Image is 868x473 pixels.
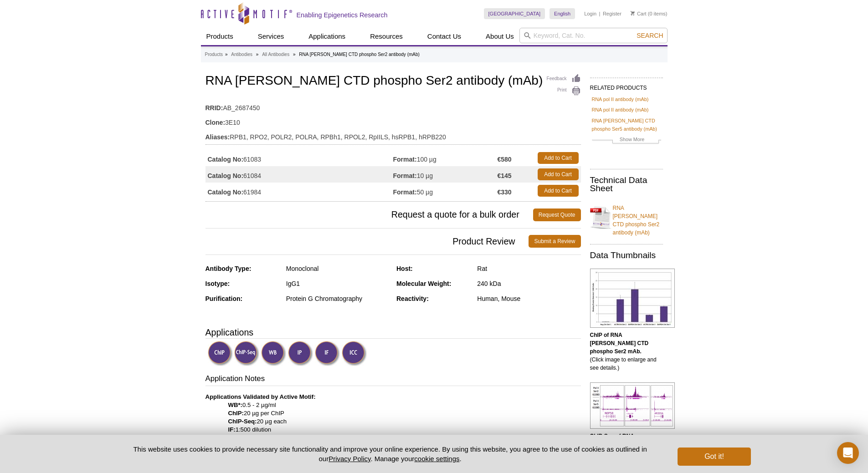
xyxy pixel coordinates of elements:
[252,28,290,45] a: Services
[837,442,859,464] div: Open Intercom Messenger
[590,198,663,237] a: RNA [PERSON_NAME] CTD phospho Ser2 antibody (mAb)
[205,118,226,127] strong: Clone:
[205,280,230,287] strong: Isotype:
[584,10,596,17] a: Login
[422,28,467,45] a: Contact Us
[205,295,243,302] strong: Purification:
[262,51,289,59] a: All Antibodies
[592,106,649,114] a: RNA pol II antibody (mAb)
[603,10,621,17] a: Register
[484,8,545,19] a: [GEOGRAPHIC_DATA]
[631,10,647,17] a: Cart
[637,32,663,39] span: Search
[205,393,316,400] b: Applications Validated by Active Motif:
[208,172,244,180] strong: Catalog No:
[519,28,668,43] input: Keyword, Cat. No.
[228,426,236,433] strong: IF:
[414,455,459,463] button: cookie settings
[533,209,581,221] a: Request Quote
[315,341,340,366] img: Immunofluorescence Validated
[329,455,370,463] a: Privacy Policy
[592,117,661,133] a: RNA [PERSON_NAME] CTD phospho Ser5 antibody (mAb)
[592,95,649,103] a: RNA pol II antibody (mAb)
[208,188,244,196] strong: Catalog No:
[393,188,417,196] strong: Format:
[205,113,581,127] td: 3E10
[286,295,390,303] div: Protein G Chromatography
[590,176,663,193] h2: Technical Data Sheet
[631,11,635,15] img: Your Cart
[538,185,579,197] a: Add to Cart
[477,295,580,303] div: Human, Mouse
[497,188,511,196] strong: €330
[393,172,417,180] strong: Format:
[634,31,666,40] button: Search
[547,74,581,84] a: Feedback
[234,341,259,366] img: ChIP-Seq Validated
[393,150,498,166] td: 100 µg
[205,127,581,142] td: RPB1, RPO2, POLR2, POLRA, RPBh1, RPOL2, RpIILS, hsRPB1, hRPB220
[208,341,233,366] img: ChIP Validated
[205,265,252,272] strong: Antibody Type:
[205,183,393,199] td: 61984
[205,104,223,112] strong: RRID:
[590,269,675,328] img: RNA pol II CTD phospho Ser2 antibody (mAb) tested by ChIP.
[256,52,259,57] li: »
[590,332,649,355] b: ChIP of RNA [PERSON_NAME] CTD phospho Ser2 mAb.
[205,74,581,89] h1: RNA [PERSON_NAME] CTD phospho Ser2 antibody (mAb)
[592,135,661,146] a: Show More
[205,98,581,113] td: AB_2687450
[205,209,533,221] span: Request a quote for a bulk order
[288,341,313,366] img: Immunoprecipitation Validated
[205,373,581,386] h3: Application Notes
[497,172,511,180] strong: €145
[538,152,579,164] a: Add to Cart
[228,418,257,425] strong: ChIP-Seq:
[590,433,649,456] b: ChIP-Seq of RNA [PERSON_NAME] CTD phospho Ser2 mAb.
[299,52,420,57] li: RNA [PERSON_NAME] CTD phospho Ser2 antibody (mAb)
[590,382,675,429] img: RNA pol II CTD phospho Ser2 antibody (mAb) tested by ChIP-Seq.
[293,52,296,57] li: »
[631,8,668,19] li: (0 items)
[590,432,663,473] p: (Click image to enlarge and see details.)
[590,77,663,94] h2: RELATED PRODUCTS
[480,28,519,45] a: About Us
[538,168,579,180] a: Add to Cart
[477,280,580,288] div: 240 kDa
[297,11,388,19] h2: Enabling Epigenetics Research
[497,155,511,163] strong: €580
[205,166,393,183] td: 61084
[261,341,286,366] img: Western Blot Validated
[396,295,429,302] strong: Reactivity:
[303,28,351,45] a: Applications
[393,155,417,163] strong: Format:
[678,448,750,466] button: Got it!
[201,28,239,45] a: Products
[205,51,223,59] a: Products
[529,235,580,248] a: Submit a Review
[286,264,390,273] div: Monoclonal
[365,28,408,45] a: Resources
[225,52,228,57] li: »
[590,251,663,259] h2: Data Thumbnails
[205,235,529,248] span: Product Review
[393,183,498,199] td: 50 µg
[231,51,252,59] a: Antibodies
[396,280,451,287] strong: Molecular Weight:
[393,166,498,183] td: 10 µg
[205,133,230,141] strong: Aliases:
[477,264,580,273] div: Rat
[342,341,367,366] img: Immunocytochemistry Validated
[396,265,413,272] strong: Host:
[590,331,663,372] p: (Click image to enlarge and see details.)
[208,155,244,163] strong: Catalog No:
[205,326,581,339] h3: Applications
[228,410,244,417] strong: ChIP:
[118,444,663,463] p: This website uses cookies to provide necessary site functionality and improve your online experie...
[550,8,575,19] a: English
[286,280,390,288] div: IgG1
[547,86,581,96] a: Print
[599,8,601,19] li: |
[205,150,393,166] td: 61083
